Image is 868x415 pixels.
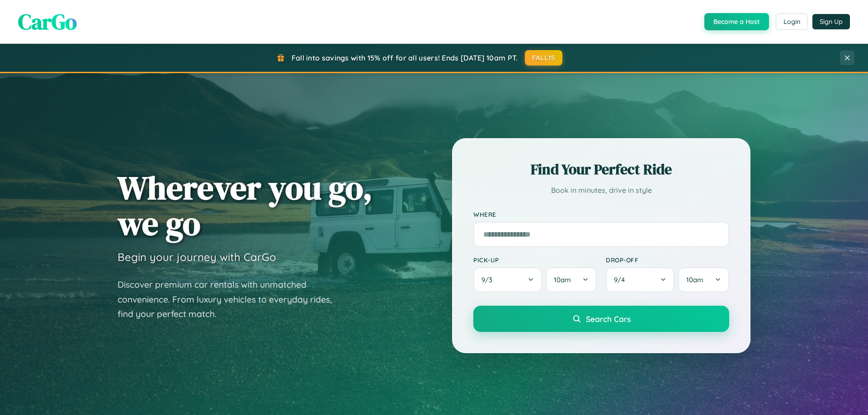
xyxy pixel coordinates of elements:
[614,275,629,284] span: 9 / 4
[586,314,631,324] span: Search Cars
[18,7,77,37] span: CarGo
[776,14,808,30] button: Login
[473,267,542,292] button: 9/3
[704,13,769,30] button: Become a Host
[606,267,675,292] button: 9/4
[554,275,571,284] span: 10am
[812,14,850,29] button: Sign Up
[473,256,597,264] label: Pick-up
[118,170,373,241] h1: Wherever you go, we go
[118,250,276,264] h3: Begin your journey with CarGo
[606,256,729,264] label: Drop-off
[473,306,729,332] button: Search Cars
[686,275,703,284] span: 10am
[473,210,729,218] label: Where
[118,277,344,322] p: Discover premium car rentals with unmatched convenience. From luxury vehicles to everyday rides, ...
[546,267,597,292] button: 10am
[678,267,729,292] button: 10am
[525,50,563,65] button: FALL15
[292,53,518,62] span: Fall into savings with 15% off for all users! Ends [DATE] 10am PT.
[473,184,729,197] p: Book in minutes, drive in style
[481,275,497,284] span: 9 / 3
[473,159,729,179] h2: Find Your Perfect Ride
